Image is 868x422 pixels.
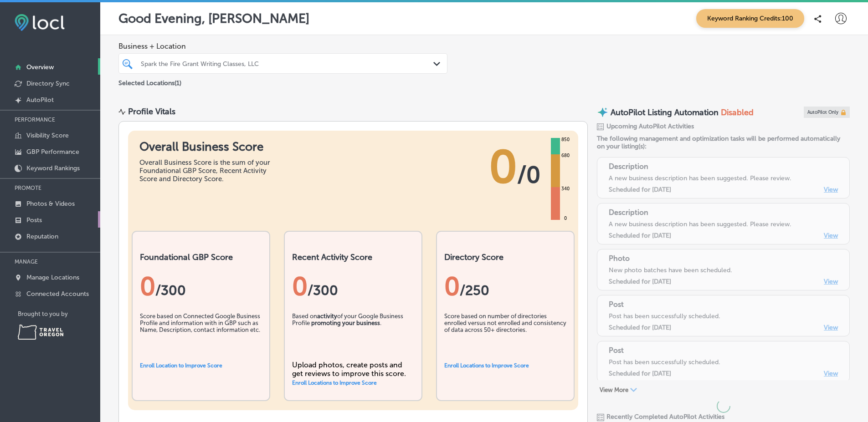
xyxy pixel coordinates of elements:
[444,313,566,358] div: Score based on number of directories enrolled versus not enrolled and consistency of data across ...
[118,76,181,87] p: Selected Locations ( 1 )
[292,313,414,358] div: Based on of your Google Business Profile .
[26,80,70,87] p: Directory Sync
[26,216,42,224] p: Posts
[292,252,414,262] h2: Recent Activity Score
[308,282,338,299] span: /300
[26,233,58,240] p: Reputation
[517,161,540,188] span: / 0
[444,362,529,369] a: Enroll Locations to Improve Score
[15,14,65,31] img: fda3e92497d09a02dc62c9cd864e3231.png
[26,274,79,281] p: Manage Locations
[140,271,262,301] div: 0
[18,325,63,340] img: Travel Oregon
[26,164,80,172] p: Keyword Rankings
[26,200,75,208] p: Photos & Videos
[118,42,447,51] span: Business + Location
[721,107,754,117] span: Disabled
[292,380,377,386] a: Enroll Locations to Improve Score
[139,158,276,183] div: Overall Business Score is the sum of your Foundational GBP Score, Recent Activity Score and Direc...
[26,63,54,71] p: Overview
[128,107,175,117] div: Profile Vitals
[292,361,414,378] div: Upload photos, create posts and get reviews to improve this score.
[292,271,414,301] div: 0
[140,362,222,369] a: Enroll Location to Improve Score
[26,96,54,104] p: AutoPilot
[26,148,79,156] p: GBP Performance
[444,271,566,301] div: 0
[696,9,804,28] span: Keyword Ranking Credits: 100
[311,320,380,326] b: promoting your business
[444,252,566,262] h2: Directory Score
[118,11,309,26] p: Good Evening, [PERSON_NAME]
[560,185,571,193] div: 340
[18,310,100,317] p: Brought to you by
[139,140,276,154] h1: Overall Business Score
[140,313,262,358] div: Score based on Connected Google Business Profile and information with in GBP such as Name, Descri...
[141,60,434,67] div: Spark the Fire Grant Writing Classes, LLC
[26,132,69,139] p: Visibility Score
[317,313,337,320] b: activity
[560,152,571,159] div: 680
[562,215,569,222] div: 0
[597,107,608,118] img: autopilot-icon
[489,140,517,194] span: 0
[155,282,186,299] span: / 300
[460,282,489,299] span: /250
[611,107,719,117] p: AutoPilot Listing Automation
[26,290,89,298] p: Connected Accounts
[140,252,262,262] h2: Foundational GBP Score
[560,136,571,143] div: 850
